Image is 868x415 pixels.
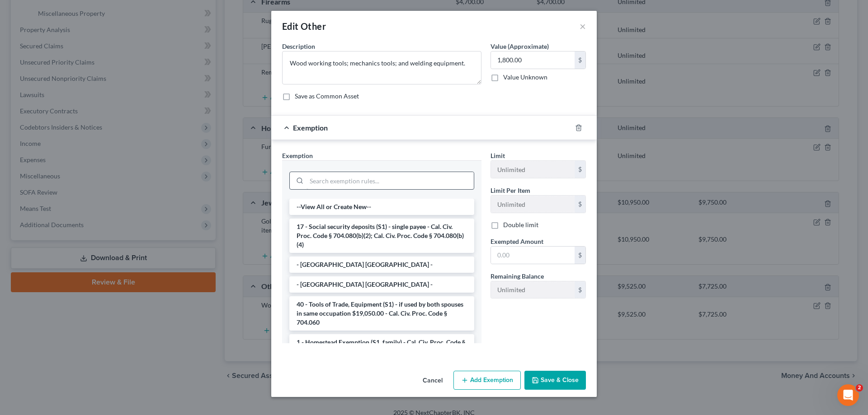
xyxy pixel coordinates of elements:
[837,384,859,406] iframe: Intercom live chat
[491,152,505,159] span: Limit
[453,371,521,390] button: Add Exemption
[503,73,547,82] label: Value Unknown
[415,372,450,390] button: Cancel
[575,247,585,264] div: $
[295,92,359,101] label: Save as Common Asset
[289,199,474,215] li: --View All or Create New--
[491,196,575,213] input: --
[524,371,586,390] button: Save & Close
[282,20,326,33] div: Edit Other
[289,219,474,253] li: 17 - Social security deposits (S1) - single payee - Cal. Civ. Proc. Code § 704.080(b)(2); Cal. Ci...
[282,42,315,50] span: Description
[491,247,575,264] input: 0.00
[856,384,863,392] span: 2
[491,186,530,195] label: Limit Per Item
[491,271,544,281] label: Remaining Balance
[289,296,474,331] li: 40 - Tools of Trade, Equipment (S1) - if used by both spouses in same occupation $19,050.00 - Cal...
[503,220,538,229] label: Double limit
[289,256,474,273] li: - [GEOGRAPHIC_DATA] [GEOGRAPHIC_DATA] -
[491,238,543,245] span: Exempted Amount
[293,123,328,132] span: Exemption
[307,172,474,189] input: Search exemption rules...
[282,152,313,159] span: Exemption
[491,42,549,51] label: Value (Approximate)
[575,196,585,213] div: $
[289,334,474,359] li: 1 - Homestead Exemption (S1, family) - Cal. Civ. Proc. Code § 704.730 (a)(2)
[491,161,575,178] input: --
[575,161,585,178] div: $
[491,51,575,69] input: 0.00
[289,276,474,293] li: - [GEOGRAPHIC_DATA] [GEOGRAPHIC_DATA] -
[491,281,575,298] input: --
[580,21,586,32] button: ×
[575,281,585,298] div: $
[575,51,585,69] div: $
